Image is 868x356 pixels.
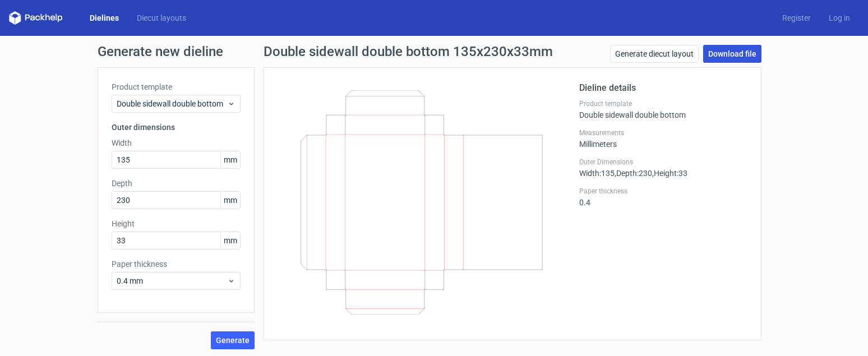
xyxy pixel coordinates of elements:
[220,151,240,168] span: mm
[579,128,747,149] div: Millimeters
[220,192,240,209] span: mm
[264,45,553,58] h1: Double sidewall double bottom 135x230x33mm
[117,98,227,109] span: Double sidewall double bottom
[211,331,255,349] button: Generate
[579,128,747,137] label: Measurements
[112,258,241,270] label: Paper thickness
[579,158,747,167] label: Outer Dimensions
[128,12,195,24] a: Diecut layouts
[579,99,747,108] label: Product template
[652,169,687,178] span: , Height : 33
[112,137,241,149] label: Width
[773,12,820,24] a: Register
[703,45,761,63] a: Download file
[615,169,652,178] span: , Depth : 230
[216,336,250,344] span: Generate
[81,12,128,24] a: Dielines
[579,187,747,207] div: 0.4
[112,122,241,133] h3: Outer dimensions
[112,178,241,189] label: Depth
[820,12,859,24] a: Log in
[579,81,747,95] h2: Dieline details
[579,169,615,178] span: Width : 135
[220,232,240,249] span: mm
[112,81,241,93] label: Product template
[579,99,747,119] div: Double sidewall double bottom
[112,218,241,229] label: Height
[579,187,747,196] label: Paper thickness
[98,45,770,58] h1: Generate new dieline
[610,45,699,63] a: Generate diecut layout
[117,275,227,286] span: 0.4 mm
